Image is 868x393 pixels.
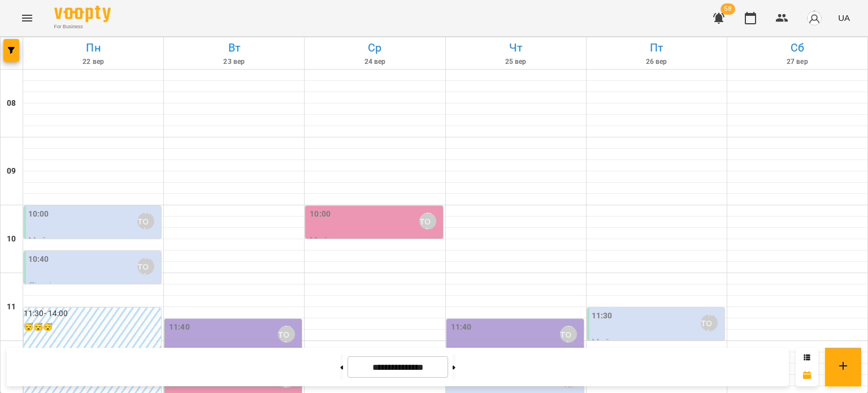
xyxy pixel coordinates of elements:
h6: Ср [306,39,443,57]
h6: Чт [448,39,584,57]
h6: 26 вер [588,57,725,67]
h6: 27 вер [729,57,866,67]
label: 10:00 [310,208,331,221]
span: Майя [28,235,52,245]
h6: 25 вер [448,57,584,67]
h6: Вт [166,39,302,57]
h6: 09 [7,165,16,178]
h6: 22 вер [25,57,162,67]
span: For Business [54,23,111,31]
h6: Сб [729,39,866,57]
div: Вікторія [137,213,154,230]
div: Вікторія [137,258,154,275]
div: Вікторія [419,213,436,230]
h6: 😴😴😴 [24,321,161,334]
h6: 23 вер [166,57,302,67]
label: 10:40 [28,253,49,266]
h6: 08 [7,97,16,110]
button: Menu [14,5,41,32]
div: Вікторія [701,314,718,331]
span: Майя [310,235,333,245]
h6: 11 [7,301,16,313]
h6: 24 вер [306,57,443,67]
h6: Пн [25,39,162,57]
label: 11:40 [451,321,472,334]
div: Вікторія [278,326,295,343]
span: Майя [592,336,615,347]
label: 11:30 [592,310,613,322]
h6: 10 [7,233,16,245]
img: Voopty Logo [54,6,111,22]
span: UA [838,12,850,24]
label: 10:00 [28,208,49,221]
span: 58 [721,3,735,15]
div: Вікторія [560,326,577,343]
h6: 11:30 - 14:00 [24,308,161,320]
h6: Пт [588,39,725,57]
label: 11:40 [169,321,190,334]
span: Ліза індив [28,280,72,291]
img: avatar_s.png [806,10,822,26]
button: UA [834,7,854,28]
